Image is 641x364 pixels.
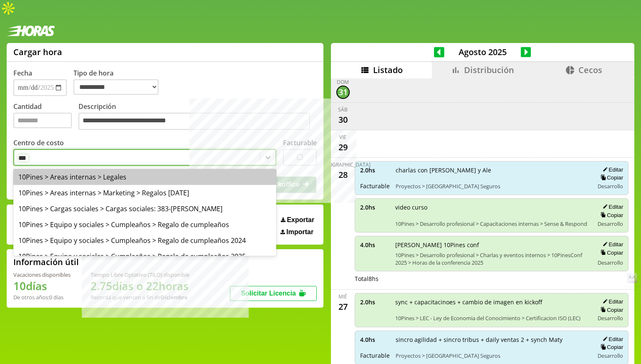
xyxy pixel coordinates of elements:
[598,220,623,227] span: Desarrollo
[13,293,71,301] div: De otros años: 0 días
[598,306,623,313] button: Copiar
[91,278,189,293] h1: 2.75 días o 22 horas
[598,314,623,322] span: Desarrollo
[395,314,588,322] span: 10Pines > LEC - Ley de Economia del Conocimiento > Certificacion ISO (LEC)
[600,166,623,173] button: Editar
[395,241,588,249] span: [PERSON_NAME] 10Pines conf
[395,203,588,211] span: video curso
[373,64,403,76] span: Listado
[336,141,350,154] div: 29
[230,286,317,301] button: Solicitar Licencia
[13,201,276,217] div: 10Pines > Cargas sociales > Cargas sociales: 383-[PERSON_NAME]
[598,344,623,351] button: Copiar
[396,166,588,174] span: charlas con [PERSON_NAME] y Ale
[600,336,623,343] button: Editar
[464,64,514,76] span: Distribución
[360,351,390,359] span: Facturable
[13,233,276,248] div: 10Pines > Equipo y sociales > Cumpleaños > Regalo de cumpleaños 2024
[338,293,347,300] div: mié
[600,298,623,305] button: Editar
[360,182,390,190] span: Facturable
[339,134,346,141] div: vie
[13,248,276,264] div: 10Pines > Equipo y sociales > Cumpleaños > Regalo de cumpleaños 2025
[13,68,32,78] label: Fecha
[336,300,350,313] div: 27
[395,220,588,227] span: 10Pines > Desarrollo profesional > Capacitaciones internas > Sense & Respond
[337,78,349,86] div: dom
[336,168,350,182] div: 28
[13,46,62,58] h1: Cargar hora
[600,203,623,210] button: Editar
[360,166,390,174] span: 2.0 hs
[78,102,317,132] label: Descripción
[287,216,314,224] span: Exportar
[444,46,521,58] span: Agosto 2025
[13,102,78,132] label: Cantidad
[598,182,623,190] span: Desarrollo
[13,113,72,128] input: Cantidad
[360,336,390,344] span: 4.0 hs
[241,290,296,297] span: Solicitar Licencia
[355,275,629,283] div: Total 8 hs
[13,217,276,233] div: 10Pines > Equipo y sociales > Cumpleaños > Regalo de cumpleaños
[73,79,159,95] select: Tipo de hora
[598,249,623,256] button: Copiar
[13,169,276,185] div: 10Pines > Areas internas > Legales
[73,68,165,96] label: Tipo de hora
[7,25,55,36] img: logotipo
[283,138,317,147] label: Facturable
[78,113,310,130] textarea: Descripción
[600,241,623,248] button: Editar
[598,259,623,266] span: Desarrollo
[13,256,79,268] h2: Información útil
[336,113,350,126] div: 30
[13,271,71,278] div: Vacaciones disponibles
[598,212,623,219] button: Copiar
[278,216,317,224] button: Exportar
[395,298,588,306] span: sync + capacitacinoes + cambio de imagen en kickoff
[336,86,350,99] div: 31
[315,161,371,168] div: [DEMOGRAPHIC_DATA]
[13,138,64,147] label: Centro de costo
[338,106,348,113] div: sáb
[598,174,623,181] button: Copiar
[396,336,588,344] span: sincro agilidad + sincro tribus + daily ventas 2 + synch Maty
[598,352,623,359] span: Desarrollo
[161,293,187,301] b: Diciembre
[395,251,588,266] span: 10Pines > Desarrollo profesional > Charlas y eventos internos > 10PinesConf 2025 > Horas de la co...
[13,278,71,293] h1: 10 días
[578,64,602,76] span: Cecos
[360,241,389,249] span: 4.0 hs
[13,185,276,201] div: 10Pines > Areas internas > Marketing > Regalos [DATE]
[91,293,189,301] div: Recordá que vencen a fin de
[91,271,189,278] div: Tiempo Libre Optativo (TiLO) disponible
[286,228,313,236] span: Importar
[396,182,588,190] span: Proyectos > [GEOGRAPHIC_DATA] Seguros
[360,203,389,211] span: 2.0 hs
[360,298,389,306] span: 2.0 hs
[396,352,588,359] span: Proyectos > [GEOGRAPHIC_DATA] Seguros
